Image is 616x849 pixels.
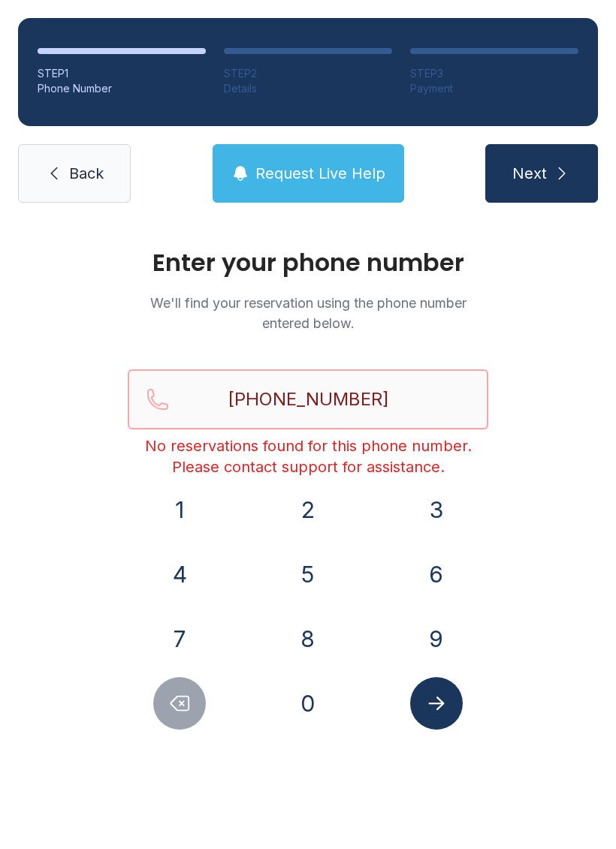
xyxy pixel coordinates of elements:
div: STEP 1 [38,66,206,81]
button: Delete number [153,677,206,730]
button: 8 [282,613,334,665]
button: 1 [153,483,206,536]
h1: Enter your phone number [128,251,488,275]
div: No reservations found for this phone number. Please contact support for assistance. [128,435,488,477]
span: Request Live Help [255,163,385,184]
button: 9 [410,613,463,665]
button: 0 [282,677,334,730]
div: Payment [410,81,578,96]
span: Next [512,163,547,184]
div: STEP 2 [224,66,392,81]
div: Details [224,81,392,96]
button: 3 [410,483,463,536]
button: 6 [410,548,463,601]
button: Submit lookup form [410,677,463,730]
button: 4 [153,548,206,601]
button: 5 [282,548,334,601]
button: 2 [282,483,334,536]
p: We'll find your reservation using the phone number entered below. [128,293,488,333]
div: STEP 3 [410,66,578,81]
button: 7 [153,613,206,665]
span: Back [69,163,104,184]
div: Phone Number [38,81,206,96]
input: Reservation phone number [128,369,488,429]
